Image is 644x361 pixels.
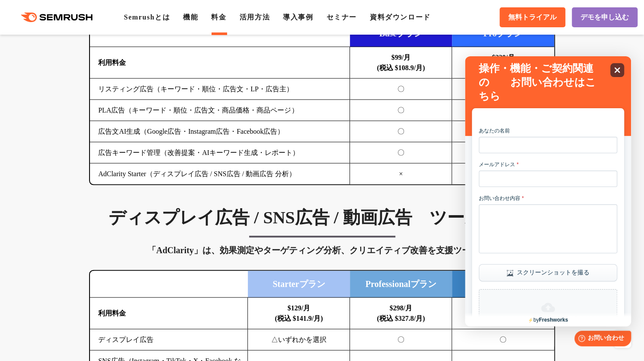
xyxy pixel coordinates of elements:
[350,142,452,164] td: 〇
[580,13,629,22] span: デモを申し込む
[90,329,248,351] td: ディスプレイ広告
[248,329,350,351] td: △いずれかを選択
[90,79,350,100] td: リスティング広告（キーワード・順位・広告文・LP・広告主）
[508,13,557,22] span: 無料トライアル
[98,309,126,317] b: 利用料金
[370,13,431,21] a: 資料ダウンロード
[90,121,350,142] td: 広告文AI生成（Google広告・Instagram広告・Facebook広告）
[452,79,554,100] td: 〇
[124,13,170,21] a: Semrushとは
[452,271,554,298] td: Teamプラン
[500,7,565,27] a: 無料トライアル
[465,56,631,326] iframe: Help widget
[89,207,555,229] h3: ディスプレイ広告 / SNS広告 / 動画広告 ツールキット
[90,142,350,164] td: 広告キーワード管理（改善提案・AIキーワード生成・レポート）
[350,79,452,100] td: 〇
[452,100,554,121] td: ◯
[377,304,425,322] b: $298/月 (税込 $327.8/月)
[90,100,350,121] td: PLA広告（キーワード・順位・広告文・商品価格・商品ページ）
[572,7,638,27] a: デモを申し込む
[350,164,452,185] td: ×
[452,164,554,185] td: 〇
[350,271,452,298] td: Professionalプラン
[350,329,452,351] td: 〇
[90,164,350,185] td: AdClarity Starter（ディスプレイ広告 / SNS広告 / 動画広告 分析）
[452,329,554,351] td: 〇
[98,59,126,66] b: 利用料金
[377,54,425,71] b: $99/月 (税込 $108.9/月)
[211,13,226,21] a: 料金
[283,13,313,21] a: 導入事例
[74,261,103,267] b: Freshworks
[183,13,198,21] a: 機能
[350,121,452,142] td: 〇
[350,100,452,121] td: 〇
[63,261,103,267] a: byFreshworks
[240,13,270,21] a: 活用方法
[452,142,554,164] td: 〇
[452,121,554,142] td: 〇
[482,54,525,71] b: $220/月 (税込 $242/月)
[89,243,555,257] div: 「AdClarity」は、効果測定やターゲティング分析、クリエイティブ改善を支援ツールです
[14,233,152,299] div: ファイルをアップロード(最大５件)
[275,304,323,322] b: $129/月 (税込 $141.9/月)
[326,13,356,21] a: セミナー
[567,327,634,351] iframe: Help widget launcher
[248,271,350,298] td: Starterプラン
